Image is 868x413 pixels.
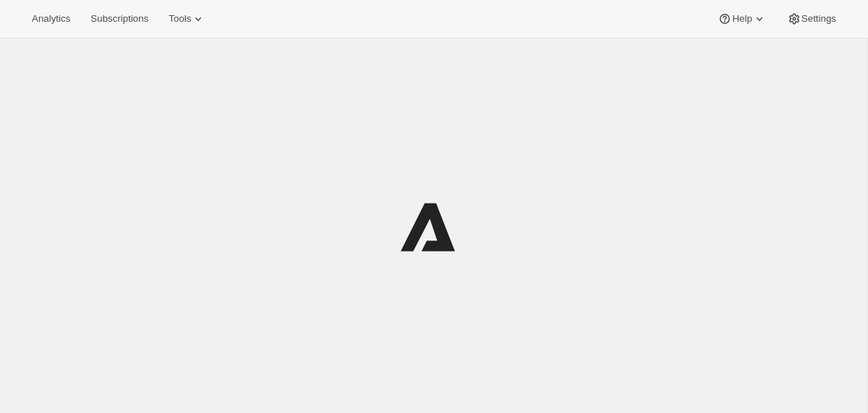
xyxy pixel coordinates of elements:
button: Subscriptions [82,9,157,29]
span: Analytics [32,13,70,25]
button: Tools [160,9,214,29]
span: Subscriptions [90,13,148,25]
span: Tools [169,13,191,25]
button: Settings [778,9,845,29]
span: Help [732,13,752,25]
button: Help [709,9,775,29]
span: Settings [801,13,836,25]
button: Analytics [23,9,79,29]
